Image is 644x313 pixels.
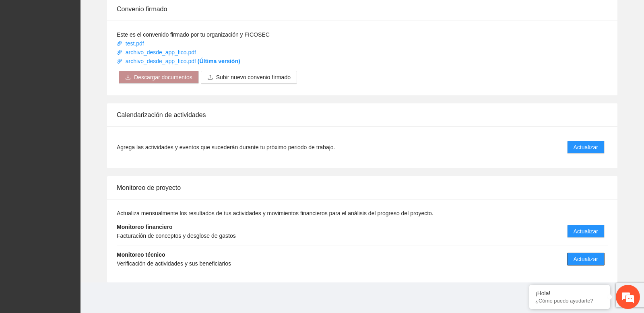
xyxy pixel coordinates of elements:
strong: (Última versión) [198,58,240,64]
span: paper-clip [117,41,122,46]
span: upload [207,74,213,81]
span: paper-clip [117,58,122,64]
span: Facturación de conceptos y desglose de gastos [117,233,236,239]
span: Actualizar [574,255,598,264]
button: uploadSubir nuevo convenio firmado [201,71,297,84]
strong: Monitoreo financiero [117,224,172,230]
button: downloadDescargar documentos [119,71,199,84]
span: Agrega las actividades y eventos que sucederán durante tu próximo periodo de trabajo. [117,143,335,152]
span: Subir nuevo convenio firmado [216,73,291,82]
span: uploadSubir nuevo convenio firmado [201,74,297,80]
span: Descargar documentos [134,73,192,82]
span: paper-clip [117,49,122,55]
button: Actualizar [567,141,605,154]
button: Actualizar [567,225,605,238]
span: Actualiza mensualmente los resultados de tus actividades y movimientos financieros para el anális... [117,210,433,216]
span: Este es el convenido firmado por tu organización y FICOSEC [117,31,270,38]
span: Actualizar [574,143,598,152]
a: test.pdf [117,40,146,47]
div: Monitoreo de proyecto [117,176,608,199]
button: Actualizar [567,253,605,266]
span: Verificación de actividades y sus beneficiarios [117,260,231,267]
textarea: Escriba su mensaje y pulse “Intro” [4,220,153,248]
a: archivo_desde_app_fico.pdf [117,49,198,56]
div: Calendarización de actividades [117,103,608,126]
div: Minimizar ventana de chat en vivo [132,4,151,23]
span: Estamos en línea. [47,107,111,189]
p: ¿Cómo puedo ayudarte? [535,298,604,304]
span: download [125,74,131,81]
strong: Monitoreo técnico [117,251,165,258]
div: ¡Hola! [535,290,604,297]
span: Actualizar [574,227,598,236]
div: Chatee con nosotros ahora [42,41,135,51]
a: archivo_desde_app_fico.pdf [117,58,240,64]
